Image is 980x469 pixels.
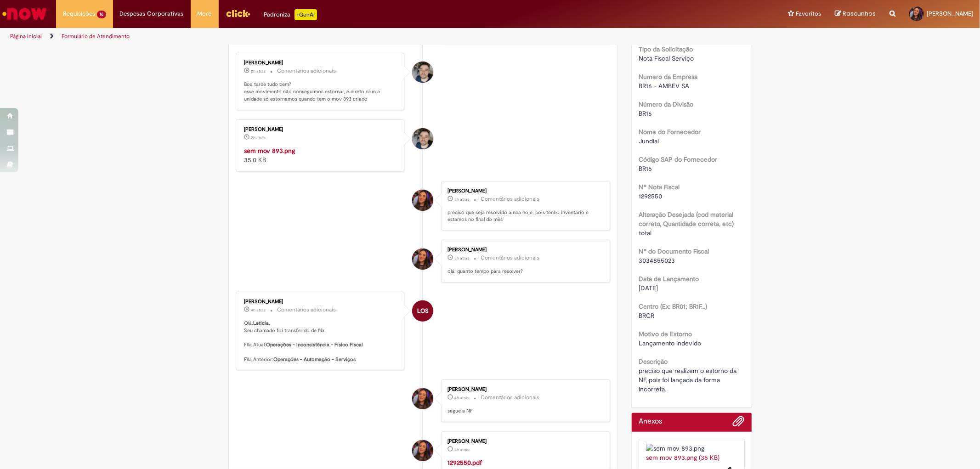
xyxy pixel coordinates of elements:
[733,415,745,432] button: Adicionar anexos
[244,127,397,132] div: [PERSON_NAME]
[412,440,433,461] div: Leticia Machado Lima
[278,306,336,314] small: Comentários adicionais
[639,229,651,237] span: total
[448,407,600,415] p: segue a NF
[639,54,694,62] span: Nota Fiscal Serviço
[639,210,734,228] b: Alteração Desejada (cod material correto, Quantidade correta, etc)
[244,147,295,155] a: sem mov 893.png
[412,300,433,322] div: Laysla Oliveira Souto
[454,395,469,401] span: 4h atrás
[639,418,662,426] h2: Anexos
[639,357,668,366] b: Descrição
[120,9,184,18] span: Despesas Corporativas
[448,268,600,275] p: olá, quanto tempo para resolver?
[796,9,821,18] span: Favoritos
[639,82,689,90] span: BR16 - AMBEV SA
[454,197,469,202] span: 3h atrás
[278,67,336,75] small: Comentários adicionais
[639,109,652,118] span: BR16
[198,9,212,18] span: More
[639,192,662,200] span: 1292550
[639,73,697,81] b: Numero da Empresa
[481,254,539,262] small: Comentários adicionais
[226,6,250,20] img: click_logo_yellow_360x200.png
[639,247,709,255] b: Nº do Documento Fiscal
[244,60,397,66] div: [PERSON_NAME]
[251,135,266,141] span: 2h atrás
[251,307,266,313] time: 28/08/2025 14:24:06
[639,155,717,164] b: Código SAP do Fornecedor
[454,255,469,261] span: 3h atrás
[927,10,973,17] span: [PERSON_NAME]
[481,195,539,203] small: Comentários adicionais
[412,128,433,149] div: Guilherme Luiz Taveiros Adao
[412,388,433,409] div: Leticia Machado Lima
[639,128,701,136] b: Nome do Fornecedor
[62,33,130,40] a: Formulário de Atendimento
[639,367,738,393] span: preciso que realizem o estorno da NF, pois foi lançada da forma incorreta.
[639,284,658,292] span: [DATE]
[7,28,646,45] ul: Trilhas de página
[646,453,719,462] a: sem mov 893.png (35 KB)
[254,320,269,327] b: Leticia
[244,299,397,305] div: [PERSON_NAME]
[244,81,397,102] p: Boa tarde tudo bem? esse movimento não conseguimos estornar, é direto com a unidade só estornamos...
[639,311,654,320] span: BRCR
[251,68,266,74] time: 28/08/2025 15:50:13
[639,183,680,191] b: Nº Nota Fiscal
[448,387,600,392] div: [PERSON_NAME]
[448,209,600,223] p: preciso que seja resolvido ainda hoje, pois tenho inventário e estamos no final do mês
[244,320,397,363] p: Olá, , Seu chamado foi transferido de fila. Fila Atual: Fila Anterior:
[251,68,266,74] span: 2h atrás
[63,9,95,18] span: Requisições
[639,45,693,53] b: Tipo da Solicitação
[266,341,363,348] b: Operações - Inconsistência - Físico Fiscal
[639,330,692,338] b: Motivo de Estorno
[264,9,317,20] div: Padroniza
[412,62,433,83] div: Guilherme Luiz Taveiros Adao
[843,9,876,18] span: Rascunhos
[454,447,469,452] span: 4h atrás
[295,9,317,20] p: +GenAi
[639,256,675,265] span: 3034855023
[454,447,469,452] time: 28/08/2025 13:55:06
[639,137,659,145] span: Jundiai
[448,247,600,253] div: [PERSON_NAME]
[1,5,48,23] img: ServiceNow
[10,33,42,40] a: Página inicial
[646,444,737,453] img: sem mov 893.png
[454,255,469,261] time: 28/08/2025 14:51:59
[454,197,469,202] time: 28/08/2025 14:52:27
[417,300,429,322] span: LOS
[251,135,266,141] time: 28/08/2025 15:49:53
[412,190,433,211] div: Leticia Machado Lima
[244,146,397,164] div: 35.0 KB
[412,249,433,270] div: Leticia Machado Lima
[448,188,600,194] div: [PERSON_NAME]
[481,394,539,401] small: Comentários adicionais
[835,10,876,18] a: Rascunhos
[97,11,106,18] span: 16
[251,307,266,313] span: 4h atrás
[454,395,469,401] time: 28/08/2025 13:55:14
[639,100,693,108] b: Número da Divisão
[639,339,701,347] span: Lançamento indevido
[639,164,652,173] span: BR15
[639,302,707,311] b: Centro (Ex: BR01; BR1F...)
[448,458,482,467] a: 1292550.pdf
[448,439,600,444] div: [PERSON_NAME]
[274,356,356,363] b: Operações - Automação - Serviços
[639,275,699,283] b: Data de Lançamento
